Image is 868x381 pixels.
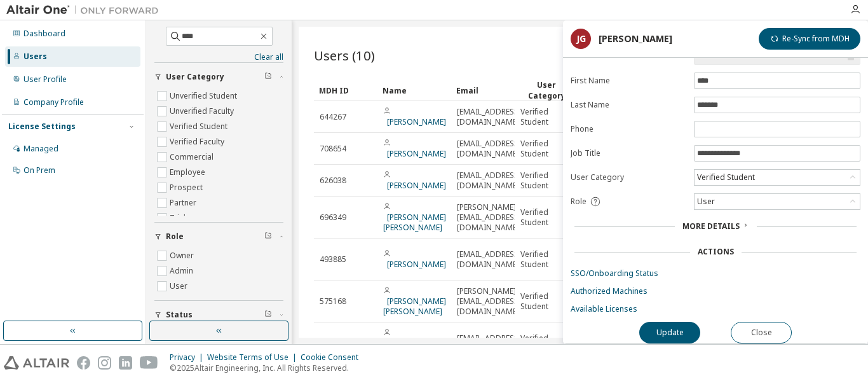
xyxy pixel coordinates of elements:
[119,356,132,370] img: linkedin.svg
[170,248,196,263] label: Owner
[383,80,446,100] div: Name
[24,165,55,176] div: On Prem
[520,333,573,354] span: Verified Student
[166,310,193,320] span: Status
[98,356,111,370] img: instagram.svg
[698,247,734,257] div: Actions
[4,356,69,370] img: altair_logo.svg
[170,180,205,195] label: Prospect
[457,107,521,127] span: [EMAIL_ADDRESS][DOMAIN_NAME]
[457,139,521,159] span: [EMAIL_ADDRESS][DOMAIN_NAME]
[731,322,792,343] button: Close
[520,207,573,228] span: Verified Student
[154,63,283,91] button: User Category
[77,356,90,370] img: facebook.svg
[695,195,717,209] div: User
[695,170,860,185] div: Verified Student
[207,352,301,363] div: Website Terms of Use
[599,34,672,44] div: [PERSON_NAME]
[170,352,207,363] div: Privacy
[520,170,573,191] span: Verified Student
[170,279,190,294] label: User
[320,144,346,154] span: 708654
[170,363,366,373] p: © 2025 Altair Engineering, Inc. All Rights Reserved.
[520,139,573,159] span: Verified Student
[571,29,591,49] div: JG
[154,301,283,329] button: Status
[154,52,283,62] a: Clear all
[8,121,76,132] div: License Settings
[170,149,216,165] label: Commercial
[170,195,199,211] label: Partner
[520,80,573,101] div: User Category
[24,144,58,154] div: Managed
[264,232,272,242] span: Clear filter
[320,296,346,307] span: 575168
[571,268,860,279] a: SSO/Onboarding Status
[319,80,372,100] div: MDH ID
[571,124,686,134] label: Phone
[457,333,521,354] span: [EMAIL_ADDRESS][DOMAIN_NAME]
[6,4,165,17] img: Altair One
[571,76,686,86] label: First Name
[24,29,65,39] div: Dashboard
[166,72,224,82] span: User Category
[170,88,240,104] label: Unverified Student
[24,74,67,85] div: User Profile
[571,304,860,314] a: Available Licenses
[314,46,375,64] span: Users (10)
[264,72,272,82] span: Clear filter
[383,212,446,233] a: [PERSON_NAME] [PERSON_NAME]
[387,148,446,159] a: [PERSON_NAME]
[170,165,208,180] label: Employee
[456,80,510,100] div: Email
[320,254,346,265] span: 493885
[320,176,346,186] span: 626038
[520,249,573,270] span: Verified Student
[140,356,158,370] img: youtube.svg
[301,352,366,363] div: Cookie Consent
[320,112,346,122] span: 644267
[571,172,686,183] label: User Category
[520,291,573,312] span: Verified Student
[383,296,446,317] a: [PERSON_NAME] [PERSON_NAME]
[571,286,860,296] a: Authorized Machines
[387,180,446,191] a: [PERSON_NAME]
[520,107,573,127] span: Verified Student
[457,202,521,233] span: [PERSON_NAME][EMAIL_ADDRESS][DOMAIN_NAME]
[571,100,686,110] label: Last Name
[457,286,521,317] span: [PERSON_NAME][EMAIL_ADDRESS][DOMAIN_NAME]
[682,221,740,232] span: More Details
[170,211,188,226] label: Trial
[387,259,446,270] a: [PERSON_NAME]
[457,249,521,270] span: [EMAIL_ADDRESS][DOMAIN_NAME]
[170,104,236,119] label: Unverified Faculty
[639,322,700,343] button: Update
[457,170,521,191] span: [EMAIL_ADDRESS][DOMAIN_NAME]
[571,197,587,207] span: Role
[170,263,196,279] label: Admin
[695,194,860,209] div: User
[571,148,686,158] label: Job Title
[759,28,860,50] button: Re-Sync from MDH
[264,310,272,320] span: Clear filter
[170,119,230,134] label: Verified Student
[320,212,346,223] span: 696349
[24,52,47,62] div: Users
[387,116,446,127] a: [PERSON_NAME]
[24,97,84,107] div: Company Profile
[695,170,757,184] div: Verified Student
[154,223,283,251] button: Role
[166,232,184,242] span: Role
[170,134,227,149] label: Verified Faculty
